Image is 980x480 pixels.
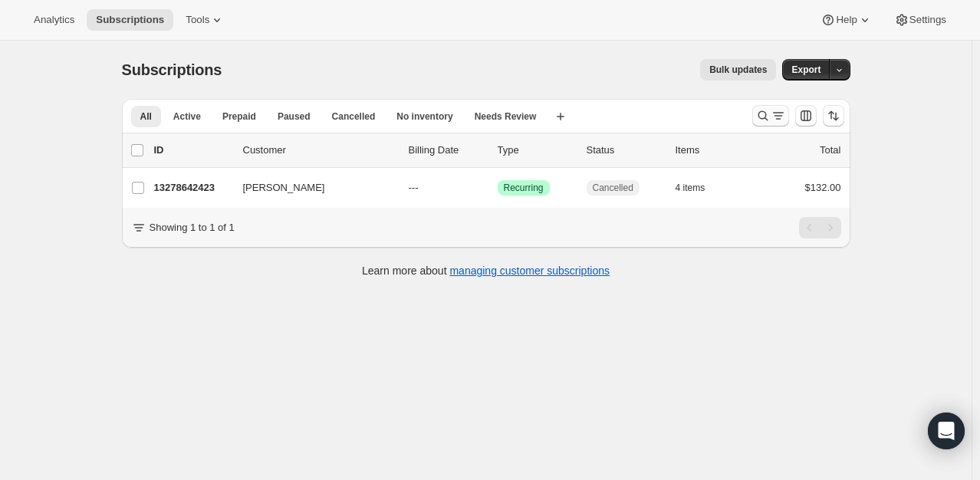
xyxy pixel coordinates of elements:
button: Sort the results [823,105,844,127]
button: Search and filter results [752,105,789,127]
span: Help [836,14,857,26]
p: Learn more about [362,263,610,278]
span: Needs Review [475,110,537,123]
p: ID [154,143,231,158]
span: $132.00 [805,182,841,193]
button: 4 items [676,177,722,199]
a: managing customer subscriptions [449,265,610,277]
span: 4 items [676,182,705,194]
div: 13278642423[PERSON_NAME]---SuccessRecurringCancelled4 items$132.00 [154,177,841,199]
button: Create new view [548,106,573,127]
button: Subscriptions [87,9,173,31]
div: Type [498,143,574,158]
span: Paused [278,110,311,123]
button: Settings [885,9,955,31]
p: Total [820,143,840,158]
span: --- [409,182,419,193]
span: Cancelled [332,110,376,123]
span: Bulk updates [709,64,767,76]
span: Tools [186,14,209,26]
span: No inventory [396,110,452,123]
span: Active [173,110,201,123]
div: IDCustomerBilling DateTypeStatusItemsTotal [154,143,841,158]
span: [PERSON_NAME] [243,180,325,196]
button: Analytics [25,9,84,31]
div: Items [676,143,752,158]
p: Showing 1 to 1 of 1 [150,220,235,235]
span: Prepaid [222,110,256,123]
span: Recurring [504,182,544,194]
button: Bulk updates [700,59,776,81]
p: Customer [243,143,396,158]
span: Subscriptions [96,14,164,26]
button: Customize table column order and visibility [795,105,817,127]
button: [PERSON_NAME] [234,176,387,200]
p: 13278642423 [154,180,231,196]
p: Billing Date [409,143,485,158]
span: Export [791,64,821,76]
button: Tools [176,9,234,31]
span: Subscriptions [122,61,222,78]
button: Help [811,9,881,31]
button: Export [782,59,830,81]
span: Analytics [34,14,74,26]
div: Open Intercom Messenger [928,413,965,449]
nav: Pagination [799,217,841,238]
p: Status [587,143,663,158]
span: Cancelled [593,182,633,194]
span: All [140,110,152,123]
span: Settings [909,14,946,26]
